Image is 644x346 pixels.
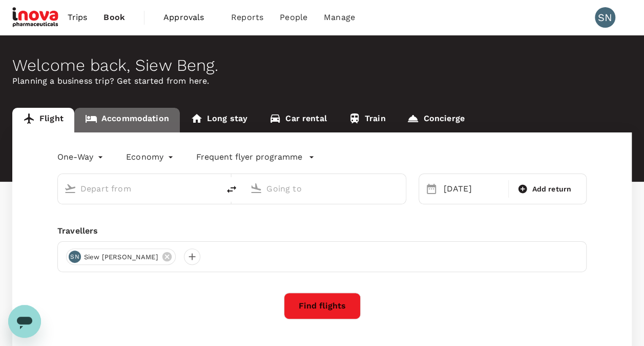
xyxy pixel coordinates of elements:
[212,187,214,189] button: Open
[69,251,81,263] div: SN
[8,305,41,338] iframe: Button to launch messaging window
[80,181,198,197] input: Depart from
[12,56,632,75] div: Welcome back , Siew Beng .
[12,108,74,132] a: Flight
[12,6,59,29] img: iNova Pharmaceuticals
[399,187,401,189] button: Open
[12,75,632,87] p: Planning a business trip? Get started from here.
[78,252,164,262] span: Siew [PERSON_NAME]
[595,7,615,28] div: SN
[324,11,355,24] span: Manage
[103,11,125,24] span: Book
[440,179,507,199] div: [DATE]
[68,11,88,24] span: Trips
[57,225,587,237] div: Travellers
[266,181,384,197] input: Going to
[338,108,397,132] a: Train
[196,151,315,163] button: Frequent flyer programme
[284,293,361,319] button: Find flights
[280,11,307,24] span: People
[532,184,571,195] span: Add return
[163,11,215,24] span: Approvals
[126,149,176,165] div: Economy
[396,108,475,132] a: Concierge
[231,11,263,24] span: Reports
[66,248,176,265] div: SNSiew [PERSON_NAME]
[180,108,258,132] a: Long stay
[57,149,106,165] div: One-Way
[219,177,244,202] button: delete
[258,108,338,132] a: Car rental
[196,151,302,163] p: Frequent flyer programme
[74,108,180,132] a: Accommodation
